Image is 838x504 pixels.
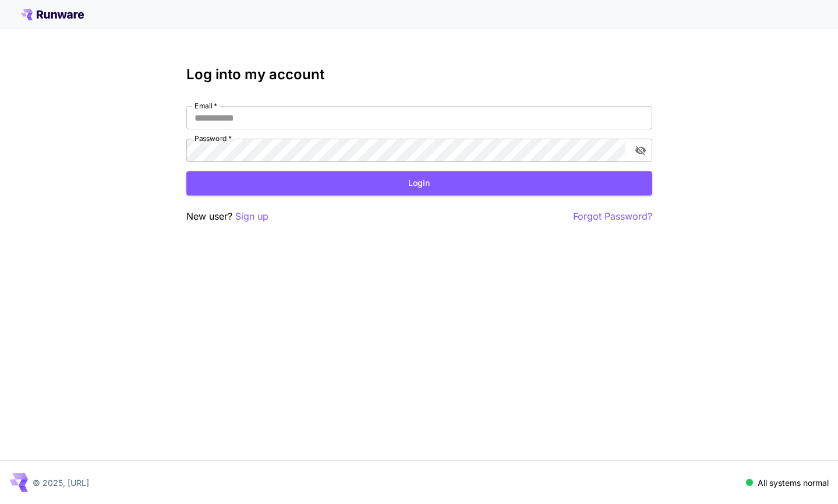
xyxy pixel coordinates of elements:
h3: Log into my account [186,66,652,83]
label: Email [195,101,217,111]
button: Login [186,171,652,195]
p: © 2025, [URL] [33,477,89,489]
label: Password [195,133,232,143]
p: All systems normal [758,477,829,489]
button: Sign up [235,209,268,224]
p: New user? [186,209,268,224]
button: toggle password visibility [630,140,651,161]
button: Forgot Password? [573,209,652,224]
